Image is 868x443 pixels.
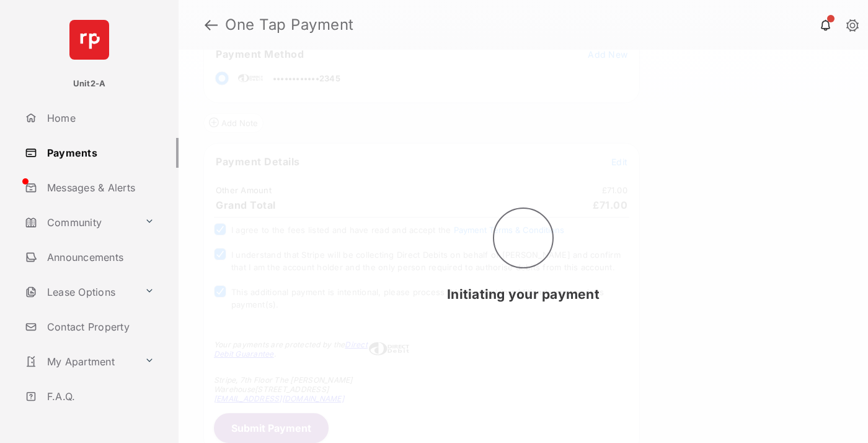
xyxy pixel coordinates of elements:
[73,78,106,90] p: Unit2-A
[69,20,109,60] img: svg+xml;base64,PHN2ZyB4bWxucz0iaHR0cDovL3d3dy53My5vcmcvMjAwMC9zdmciIHdpZHRoPSI2NCIgaGVpZ2h0PSI2NC...
[20,103,179,133] a: Home
[20,173,179,203] a: Messages & Alerts
[20,381,179,411] a: F.A.Q.
[447,286,600,302] span: Initiating your payment
[20,138,179,168] a: Payments
[20,312,179,342] a: Contact Property
[20,208,139,237] a: Community
[20,242,179,272] a: Announcements
[20,347,139,377] a: My Apartment
[225,17,354,32] strong: One Tap Payment
[20,277,139,307] a: Lease Options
